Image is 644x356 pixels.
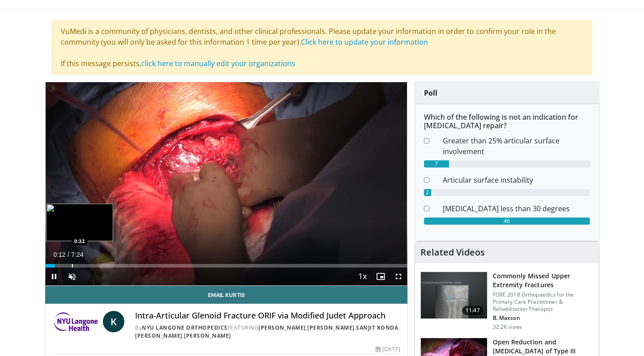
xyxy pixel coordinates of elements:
p: B. Maxson [493,314,593,322]
button: Enable picture-in-picture mode [372,268,390,285]
span: 7:24 [71,251,83,258]
dd: Greater than 25% articular surface involvement [436,135,597,157]
button: Playback Rate [354,268,372,285]
a: 11:47 Commonly Missed Upper Extremity Fractures FORE 2018 Orthopaedics for the Primary Care Pract... [420,272,593,331]
div: 7 [424,160,449,168]
a: click here to manually edit your organizations [141,59,295,68]
div: Progress Bar [45,264,407,268]
img: b2c65235-e098-4cd2-ab0f-914df5e3e270.150x105_q85_crop-smart_upscale.jpg [421,272,487,318]
a: Email Kurtis [45,286,407,304]
span: / [68,251,69,258]
span: 0:12 [53,251,65,258]
img: NYU Langone Orthopedics [52,311,99,332]
button: Unmute [63,268,81,285]
a: Sanjit Konda [356,324,398,331]
a: K [103,311,124,332]
button: Fullscreen [390,268,407,285]
div: [DATE] [376,345,400,353]
dd: Articular surface instability [436,175,597,185]
div: 2 [424,189,431,196]
a: Click here to update your information [301,37,428,47]
div: 46 [424,218,590,225]
h6: Which of the following is not an indication for [MEDICAL_DATA] repair? [424,113,590,130]
div: By FEATURING , , , , [135,324,400,340]
div: VuMedi is a community of physicians, dentists, and other clinical professionals. Please update yo... [51,20,593,75]
p: FORE 2018 Orthopaedics for the Primary Care Practitioner & Rehabilitation Therapist [493,291,593,313]
button: Pause [45,268,63,285]
h3: Commonly Missed Upper Extremity Fractures [493,272,593,289]
p: 32.2K views [493,323,522,331]
a: [PERSON_NAME] [135,332,182,339]
dd: [MEDICAL_DATA] less than 30 degrees [436,203,597,214]
a: [PERSON_NAME] [307,324,355,331]
strong: Poll [424,88,437,98]
img: image.jpeg [46,204,113,241]
video-js: Video Player [45,82,407,286]
a: NYU Langone Orthopedics [142,324,228,331]
h4: Intra-Articular Glenoid Fracture ORIF via Modified Judet Approach [135,311,400,321]
h4: Related Videos [420,247,485,258]
a: [PERSON_NAME] [184,332,231,339]
span: 11:47 [462,306,483,315]
a: [PERSON_NAME] [258,324,306,331]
